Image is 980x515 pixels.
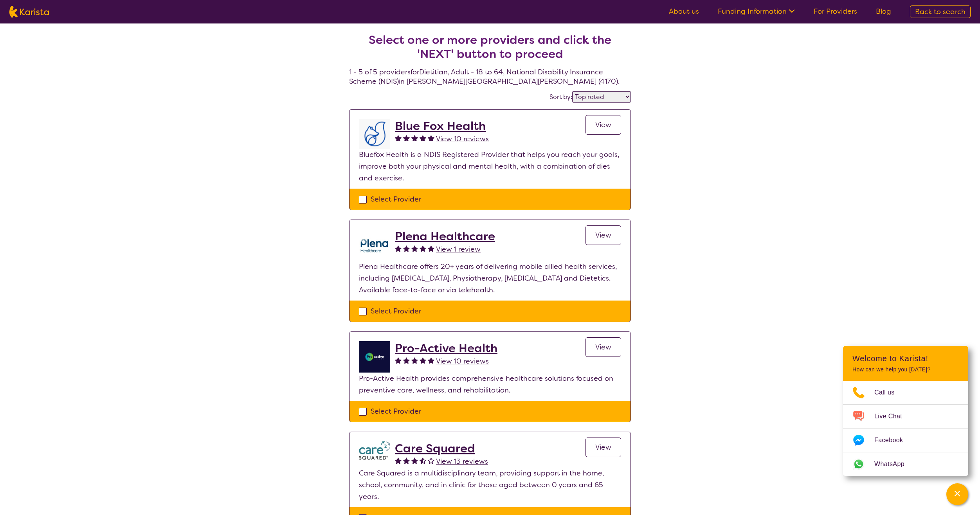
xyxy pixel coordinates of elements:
[428,357,434,364] img: fullstar
[910,5,971,18] a: Back to search
[359,119,390,149] img: lyehhyr6avbivpacwqcf.png
[395,357,402,364] img: fullstar
[874,434,912,446] span: Facebook
[420,245,426,252] img: fullstar
[436,243,481,255] a: View 1 review
[395,341,497,355] a: Pro-Active Health
[874,387,904,398] span: Call us
[843,346,968,476] div: Channel Menu
[359,341,390,373] img: jdgr5huzsaqxc1wfufya.png
[874,458,914,470] span: WhatsApp
[359,261,621,296] p: Plena Healthcare offers 20+ years of delivering mobile allied health services, including [MEDICAL...
[403,357,410,364] img: fullstar
[718,7,795,16] a: Funding Information
[852,354,959,363] h2: Welcome to Karista!
[874,411,912,422] span: Live Chat
[395,119,489,133] a: Blue Fox Health
[403,245,410,252] img: fullstar
[946,483,968,505] button: Channel Menu
[9,6,49,18] img: Karista logo
[436,456,488,467] a: View 13 reviews
[585,337,621,357] a: View
[669,7,699,16] a: About us
[420,357,426,364] img: fullstar
[428,245,434,252] img: fullstar
[595,342,611,352] span: View
[595,120,611,130] span: View
[359,467,621,502] p: Care Squared is a multidisciplinary team, providing support in the home, school, community, and i...
[428,135,434,141] img: fullstar
[358,33,622,61] h2: Select one or more providers and click the 'NEXT' button to proceed
[411,357,418,364] img: fullstar
[428,457,434,464] img: emptystar
[814,7,857,16] a: For Providers
[359,441,390,460] img: watfhvlxxexrmzu5ckj6.png
[411,457,418,464] img: fullstar
[359,149,621,184] p: Bluefox Health is a NDIS Registered Provider that helps you reach your goals, improve both your p...
[436,134,489,144] span: View 10 reviews
[411,135,418,141] img: fullstar
[585,225,621,245] a: View
[915,7,966,16] span: Back to search
[411,245,418,252] img: fullstar
[876,7,891,16] a: Blog
[395,441,488,456] a: Care Squared
[395,457,402,464] img: fullstar
[585,115,621,135] a: View
[436,245,481,254] span: View 1 review
[585,438,621,457] a: View
[420,457,426,464] img: halfstar
[436,133,489,145] a: View 10 reviews
[395,245,402,252] img: fullstar
[843,452,968,476] a: Web link opens in a new tab.
[420,135,426,141] img: fullstar
[843,381,968,476] ul: Choose channel
[349,14,631,86] h4: 1 - 5 of 5 providers for Dietitian , Adult - 18 to 64 , National Disability Insurance Scheme (NDI...
[395,229,495,243] a: Plena Healthcare
[549,93,572,101] label: Sort by:
[403,135,410,141] img: fullstar
[436,457,488,466] span: View 13 reviews
[852,366,959,373] p: How can we help you [DATE]?
[395,135,402,141] img: fullstar
[359,373,621,396] p: Pro-Active Health provides comprehensive healthcare solutions focused on preventive care, wellnes...
[359,229,390,261] img: ehd3j50wdk7ycqmad0oe.png
[595,230,611,240] span: View
[595,443,611,452] span: View
[403,457,410,464] img: fullstar
[436,355,489,367] a: View 10 reviews
[436,357,489,366] span: View 10 reviews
